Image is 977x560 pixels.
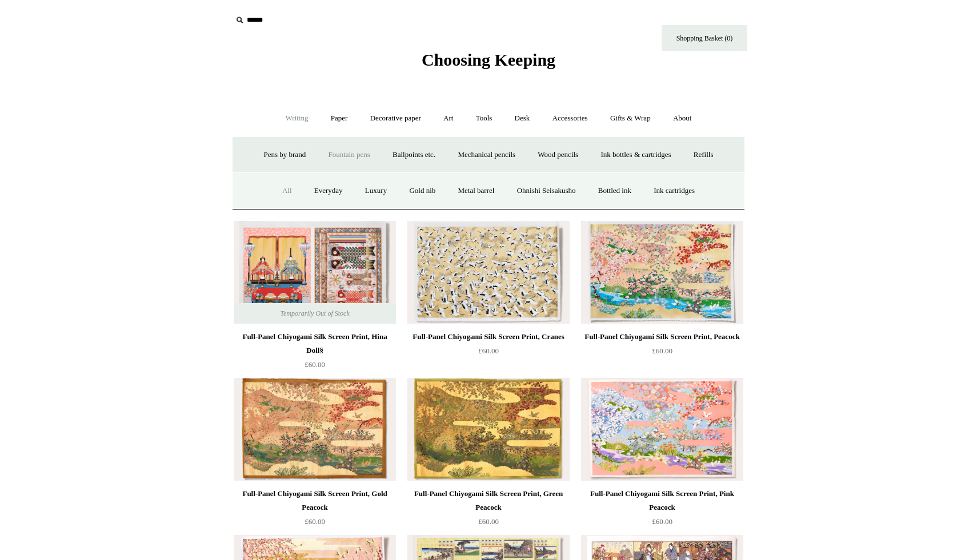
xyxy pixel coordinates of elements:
a: Accessories [542,103,598,134]
div: Full-Panel Chiyogami Silk Screen Print, Cranes [410,330,567,344]
a: Gold nib [399,176,446,206]
img: Full-Panel Chiyogami Silk Screen Print, Gold Peacock [234,378,396,481]
a: Full-Panel Chiyogami Silk Screen Print, Green Peacock £60.00 [407,487,570,534]
img: Full-Panel Chiyogami Silk Screen Print, Cranes [407,221,570,324]
span: £60.00 [305,517,325,526]
a: Fountain pens [318,140,380,170]
div: Full-Panel Chiyogami Silk Screen Print, Gold Peacock [237,487,393,514]
a: Ohnishi Seisakusho [507,176,586,206]
div: Full-Panel Chiyogami Silk Screen Print, Green Peacock [410,487,567,514]
span: £60.00 [305,360,325,369]
span: Temporarily Out of Stock [269,303,361,324]
a: Ink bottles & cartridges [590,140,681,170]
a: Full-Panel Chiyogami Silk Screen Print, Pink Peacock Full-Panel Chiyogami Silk Screen Print, Pink... [581,378,743,481]
a: Ink cartridges [643,176,705,206]
a: Writing [275,103,319,134]
a: Art [433,103,463,134]
a: Full-Panel Chiyogami Silk Screen Print, Gold Peacock £60.00 [234,487,396,534]
a: Full-Panel Chiyogami Silk Screen Print, Hina Doll§ Full-Panel Chiyogami Silk Screen Print, Hina D... [234,221,396,324]
a: Paper [321,103,358,134]
a: Gifts & Wrap [600,103,661,134]
a: About [663,103,702,134]
a: Shopping Basket (0) [662,25,747,51]
span: £60.00 [652,347,672,355]
span: £60.00 [478,517,499,526]
a: Full-Panel Chiyogami Silk Screen Print, Hina Doll§ £60.00 [234,330,396,377]
a: Luxury [355,176,397,206]
a: Full-Panel Chiyogami Silk Screen Print, Cranes Full-Panel Chiyogami Silk Screen Print, Cranes [407,221,570,324]
span: Choosing Keeping [422,50,555,69]
a: Full-Panel Chiyogami Silk Screen Print, Peacock Full-Panel Chiyogami Silk Screen Print, Peacock [581,221,743,324]
a: Tools [466,103,503,134]
a: Full-Panel Chiyogami Silk Screen Print, Cranes £60.00 [407,330,570,377]
div: Full-Panel Chiyogami Silk Screen Print, Pink Peacock [584,487,740,514]
a: Metal barrel [448,176,505,206]
a: Refills [683,140,724,170]
a: Full-Panel Chiyogami Silk Screen Print, Pink Peacock £60.00 [581,487,743,534]
img: Full-Panel Chiyogami Silk Screen Print, Green Peacock [407,378,570,481]
a: Ballpoints etc. [382,140,446,170]
a: Pens by brand [254,140,317,170]
a: Wood pencils [527,140,588,170]
a: Mechanical pencils [447,140,526,170]
a: Everyday [304,176,353,206]
img: Full-Panel Chiyogami Silk Screen Print, Pink Peacock [581,378,743,481]
a: Decorative paper [360,103,431,134]
a: Desk [504,103,540,134]
div: Full-Panel Chiyogami Silk Screen Print, Peacock [584,330,740,344]
a: Bottled ink [588,176,642,206]
div: Full-Panel Chiyogami Silk Screen Print, Hina Doll§ [237,330,393,357]
a: Full-Panel Chiyogami Silk Screen Print, Gold Peacock Full-Panel Chiyogami Silk Screen Print, Gold... [234,378,396,481]
a: Full-Panel Chiyogami Silk Screen Print, Green Peacock Full-Panel Chiyogami Silk Screen Print, Gre... [407,378,570,481]
img: Full-Panel Chiyogami Silk Screen Print, Hina Doll§ [234,221,396,324]
span: £60.00 [478,347,499,355]
a: Choosing Keeping [422,59,555,67]
a: Full-Panel Chiyogami Silk Screen Print, Peacock £60.00 [581,330,743,377]
img: Full-Panel Chiyogami Silk Screen Print, Peacock [581,221,743,324]
a: All [272,176,302,206]
span: £60.00 [652,517,672,526]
